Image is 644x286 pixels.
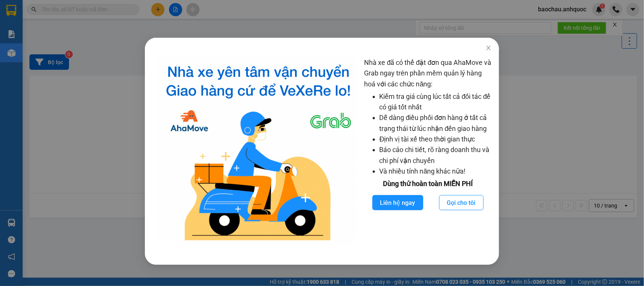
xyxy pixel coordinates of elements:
li: Báo cáo chi tiết, rõ ràng doanh thu và chi phí vận chuyển [380,145,492,166]
div: Dùng thử hoàn toàn MIỄN PHÍ [364,178,492,189]
span: Gọi cho tôi [447,198,476,208]
span: close [486,45,492,51]
li: Kiểm tra giá cùng lúc tất cả đối tác để có giá tốt nhất [380,91,492,113]
img: logo [158,57,358,246]
div: Nhà xe đã có thể đặt đơn qua AhaMove và Grab ngay trên phần mềm quản lý hàng hoá với các chức năng: [364,57,492,246]
button: Close [478,38,499,59]
li: Và nhiều tính năng khác nữa! [380,166,492,177]
button: Gọi cho tôi [439,195,484,210]
li: Định vị tài xế theo thời gian thực [380,134,492,145]
li: Dễ dàng điều phối đơn hàng ở tất cả trạng thái từ lúc nhận đến giao hàng [380,112,492,134]
span: Liên hệ ngay [380,198,415,208]
button: Liên hệ ngay [372,195,423,210]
